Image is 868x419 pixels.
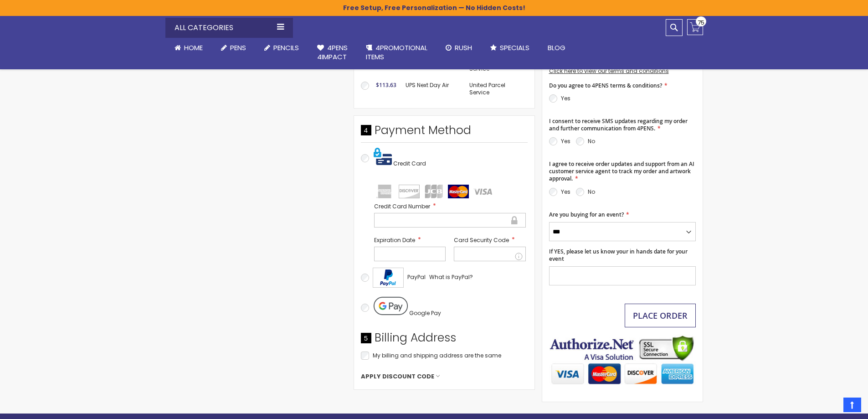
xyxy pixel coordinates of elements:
[376,81,396,89] span: $113.63
[448,185,469,198] img: mastercard
[687,19,703,35] a: 75
[357,38,437,67] a: 4PROMOTIONALITEMS
[465,77,527,101] td: United Parcel Service
[255,38,308,58] a: Pencils
[374,185,395,198] img: amex
[549,248,688,263] span: If YES, please let us know your in hands date for your event
[317,43,348,62] span: 4Pens 4impact
[588,188,595,196] label: No
[361,123,528,143] div: Payment Method
[548,43,565,52] span: Blog
[393,160,426,167] span: Credit Card
[361,372,434,381] span: Apply Discount Code
[373,268,404,288] img: Acceptance Mark
[793,394,868,419] iframe: Google Customer Reviews
[437,38,481,58] a: Rush
[230,43,246,52] span: Pens
[429,272,473,283] a: What is PayPal?
[361,330,528,350] div: Billing Address
[539,38,575,58] a: Blog
[500,43,529,52] span: Specials
[473,185,493,198] img: visa
[165,38,212,58] a: Home
[549,160,694,182] span: I agree to receive order updates and support from an AI customer service agent to track my order ...
[165,18,293,38] div: All Categories
[308,38,357,67] a: 4Pens4impact
[588,137,595,145] label: No
[374,236,446,244] label: Expiration Date
[373,352,501,359] span: My billing and shipping address are the same
[454,236,526,244] label: Card Security Code
[510,215,519,226] div: Secure transaction
[184,43,203,52] span: Home
[374,202,526,211] label: Credit Card Number
[366,43,427,62] span: 4PROMOTIONAL ITEMS
[423,185,444,198] img: jcb
[399,185,420,198] img: discover
[212,38,255,58] a: Pens
[409,309,441,317] span: Google Pay
[549,67,669,75] a: Click here to view our terms and conditions
[549,82,662,89] span: Do you agree to 4PENS terms & conditions?
[561,137,570,145] label: Yes
[625,304,696,327] button: Place Order
[481,38,539,58] a: Specials
[633,310,688,321] span: Place Order
[429,273,473,281] span: What is PayPal?
[407,273,426,281] span: PayPal
[561,94,570,102] label: Yes
[561,188,570,196] label: Yes
[549,211,624,218] span: Are you buying for an event?
[549,117,688,132] span: I consent to receive SMS updates regarding my order and further communication from 4PENS.
[455,43,472,52] span: Rush
[401,77,465,101] td: UPS Next Day Air
[374,147,392,166] img: Pay with credit card
[698,18,704,27] span: 75
[273,43,299,52] span: Pencils
[374,297,408,315] img: Pay with Google Pay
